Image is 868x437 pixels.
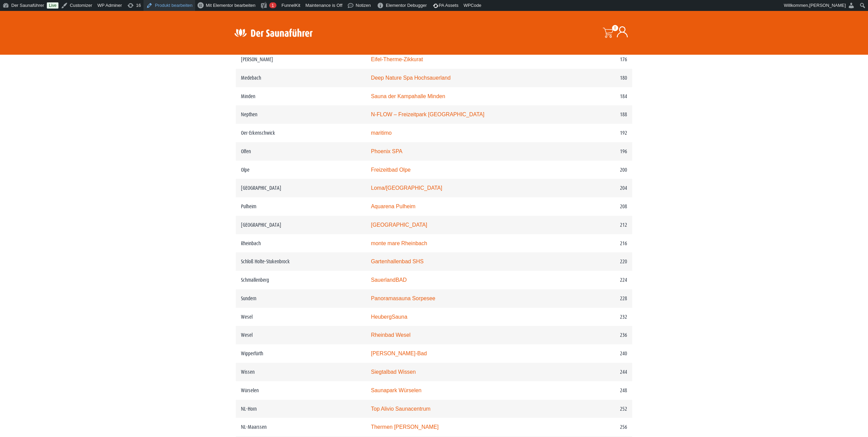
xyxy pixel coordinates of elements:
td: 176 [561,50,632,69]
td: Olpe [236,161,366,179]
a: Aquarena Pulheim [371,203,415,209]
a: Rheinbad Wesel [371,332,410,338]
td: 236 [561,326,632,344]
td: Pulheim [236,197,366,216]
a: Gartenhallenbad SHS [371,259,423,264]
td: NL-Maarssen [236,418,366,436]
td: 240 [561,344,632,363]
td: 196 [561,142,632,161]
a: N-FLOW – Freizeitpark [GEOGRAPHIC_DATA] [371,111,484,117]
td: Wissen [236,363,366,381]
td: Sundern [236,289,366,308]
a: Eifel-Therme-Zikkurat [371,56,423,62]
td: Wesel [236,308,366,326]
td: 212 [561,216,632,234]
td: Nepthen [236,105,366,124]
a: monte mare Rheinbach [371,240,427,246]
td: [PERSON_NAME] [236,50,366,69]
a: maritimo [371,130,392,136]
a: Thermen [PERSON_NAME] [371,424,438,430]
td: [GEOGRAPHIC_DATA] [236,216,366,234]
td: NL-Horn [236,400,366,418]
td: Würselen [236,381,366,400]
td: Schmallenberg [236,271,366,289]
a: Live [47,2,58,9]
td: 192 [561,124,632,142]
td: Olfen [236,142,366,161]
a: Top Alivio Saunacentrum [371,406,430,412]
td: 232 [561,308,632,326]
td: Minden [236,87,366,106]
td: 204 [561,179,632,197]
a: Freizeitbad Olpe [371,167,410,173]
span: 1 [271,3,274,8]
td: 216 [561,234,632,253]
td: 248 [561,381,632,400]
td: 180 [561,69,632,87]
a: HeubergSauna [371,314,407,320]
td: 208 [561,197,632,216]
a: SauerlandBAD [371,277,407,283]
a: Siegtalbad Wissen [371,369,416,375]
td: Wipperfürth [236,344,366,363]
td: 252 [561,400,632,418]
td: 244 [561,363,632,381]
a: Saunapark Würselen [371,387,421,393]
td: 224 [561,271,632,289]
td: Wesel [236,326,366,344]
td: 256 [561,418,632,436]
td: Schloß Holte-Stukenbrock [236,252,366,271]
td: 188 [561,105,632,124]
a: [GEOGRAPHIC_DATA] [371,222,427,228]
a: Panoramasauna Sorpesee [371,295,435,301]
td: Oer-Erkenschwick [236,124,366,142]
a: Sauna der Kampahalle Minden [371,93,445,99]
td: Rheinbach [236,234,366,253]
a: Loma/[GEOGRAPHIC_DATA] [371,185,442,191]
td: 220 [561,252,632,271]
span: Mit Elementor bearbeiten [206,3,255,8]
td: 200 [561,161,632,179]
td: 184 [561,87,632,106]
span: [PERSON_NAME] [809,3,846,8]
a: [PERSON_NAME]-Bad [371,350,427,356]
td: [GEOGRAPHIC_DATA] [236,179,366,197]
td: 228 [561,289,632,308]
td: Medebach [236,69,366,87]
span: 0 [612,25,618,31]
a: Deep Nature Spa Hochsauerland [371,75,450,81]
a: Phoenix SPA [371,148,402,154]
